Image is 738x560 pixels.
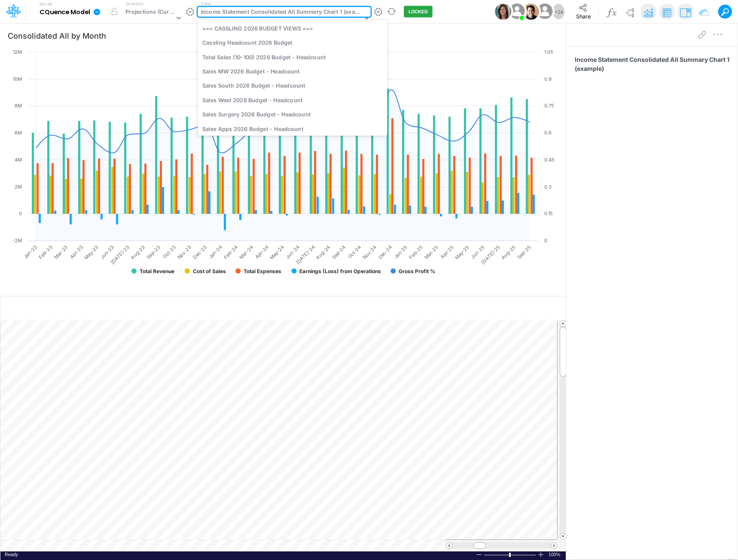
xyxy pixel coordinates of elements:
text: Mar-23 [53,244,69,260]
text: Feb-24 [223,244,238,260]
text: 12M [13,49,22,55]
text: Jun-25 [470,244,485,260]
div: Sales Surgery 2026 Budget - Headcount [198,107,387,122]
text: 1.05 [544,49,553,55]
text: 10M [13,76,22,82]
div: Zoom [484,551,537,558]
span: Income Statement Consolidated All Summary Chart 1 (example) [575,55,732,73]
text: Apr-23 [69,244,85,260]
text: Sep-25 [516,244,532,260]
text: May-23 [83,244,100,261]
text: 2M [15,184,22,190]
text: Jan-24 [207,244,223,260]
div: Projections (Current) [125,8,174,18]
text: Feb-25 [408,244,424,260]
text: Mar-24 [238,244,254,260]
text: Jan-23 [22,244,38,260]
img: User Image Icon [523,3,539,20]
button: Share [568,1,598,22]
text: Aug-23 [129,244,146,261]
text: 0 [19,210,22,216]
div: === CASSLING 2026 BUDGET VIEWS === [198,21,387,35]
span: Share [576,13,591,19]
text: 0.6 [544,130,552,136]
img: User Image Icon [507,2,527,21]
text: 0.75 [544,103,554,109]
text: Oct-24 [347,244,362,259]
text: Dec-24 [377,244,393,260]
text: -2M [12,237,22,243]
div: Zoom Out [476,551,482,558]
text: 0.9 [544,76,552,82]
text: Earnings (Loss) from Operations [299,268,381,274]
text: Mar-25 [424,244,439,260]
text: Sep-24 [331,244,347,260]
text: Sep-23 [146,244,162,260]
text: Aug-24 [315,244,332,261]
text: Feb-23 [37,244,53,260]
span: + 24 [555,9,563,15]
text: May-24 [268,244,285,261]
text: Total Revenue [140,268,174,274]
text: 6M [15,130,22,136]
div: Zoom level [549,551,561,558]
div: Zoom In [537,551,544,558]
input: Type a title here [8,300,379,317]
text: Nov-23 [176,244,192,260]
text: 0.45 [544,157,555,163]
text: Oct-23 [162,244,177,259]
label: Scenario [126,0,143,7]
div: Sales MW 2026 Budget - Headcount [198,64,387,78]
span: 100% [549,551,561,558]
text: [DATE]-23 [110,244,131,265]
text: Total Expenses [244,268,281,274]
div: Sales Apps 2026 Budget - Headcount [198,122,387,136]
button: LOCKED [404,6,433,18]
div: Sales West 2026 Budget - Headcount [198,93,387,107]
text: Nov-24 [361,244,378,260]
span: Ready [5,552,18,557]
label: Model [40,2,52,7]
text: Apr-24 [254,244,270,260]
text: Cost of Sales [193,268,226,274]
b: CQuence Model [40,9,90,16]
text: Jan-25 [393,244,409,260]
text: Gross Profit % [399,268,435,274]
div: Zoom [509,553,511,557]
div: Cassling Headcount 2026 Budget [198,36,387,50]
input: Type a title here [7,27,474,44]
text: 0 [544,237,547,243]
div: Total Sales (10-100) 2026 Budget - Headcount [198,50,387,64]
text: [DATE]-24 [295,244,316,265]
text: 8M [15,103,22,109]
div: In Ready mode [5,551,18,558]
text: Dec-23 [192,244,208,260]
text: 0.3 [544,184,552,190]
text: May-25 [454,244,470,261]
text: Jun-24 [284,244,300,260]
img: User Image Icon [495,3,511,20]
div: Income Statement Consolidated All Summary Chart 1 (example) [201,8,362,18]
text: Aug-25 [500,244,517,261]
label: View [201,0,211,7]
text: Apr-25 [439,244,455,260]
div: Sales South 2026 Budget - Headcount [198,79,387,93]
text: 0.15 [544,210,553,216]
img: User Image Icon [535,2,555,21]
text: Jun-23 [99,244,115,260]
text: [DATE]-25 [480,244,501,265]
text: 4M [15,157,22,163]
